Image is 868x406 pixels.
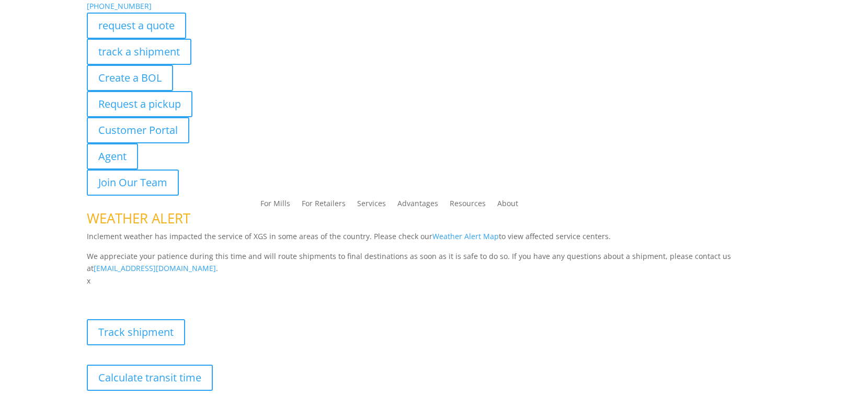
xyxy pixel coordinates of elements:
a: For Mills [260,200,290,211]
p: x [87,275,781,287]
a: [EMAIL_ADDRESS][DOMAIN_NAME] [94,263,216,273]
a: Calculate transit time [87,365,213,391]
a: For Retailers [302,200,346,211]
b: Visibility, transparency, and control for your entire supply chain. [87,289,320,299]
a: request a quote [87,13,186,39]
a: [PHONE_NUMBER] [87,1,152,11]
a: Agent [87,143,138,170]
p: Inclement weather has impacted the service of XGS in some areas of the country. Please check our ... [87,230,781,250]
a: About [497,200,518,211]
a: Services [357,200,386,211]
span: WEATHER ALERT [87,209,190,228]
a: Request a pickup [87,91,192,117]
a: Advantages [397,200,438,211]
a: Track shipment [87,319,185,345]
a: Resources [450,200,486,211]
a: Create a BOL [87,65,173,91]
p: We appreciate your patience during this time and will route shipments to final destinations as so... [87,250,781,275]
a: Join Our Team [87,170,179,196]
a: Customer Portal [87,117,189,143]
a: Weather Alert Map [432,231,499,241]
a: track a shipment [87,39,191,65]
